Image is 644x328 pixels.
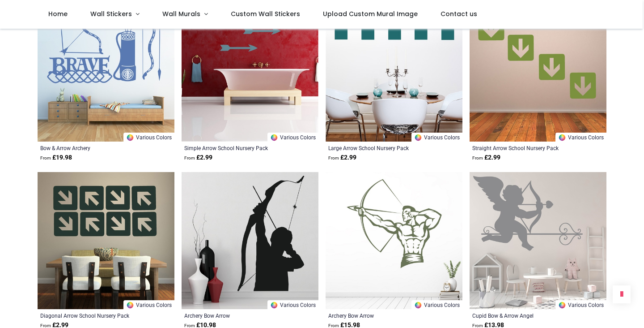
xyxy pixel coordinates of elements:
img: Color Wheel [414,134,422,142]
a: Various Colors [123,300,174,309]
a: Various Colors [267,300,318,309]
span: From [40,155,51,160]
strong: £ 19.98 [40,153,72,162]
img: Cupid Bow & Arrow Angel Wall Sticker [470,172,606,309]
img: Archery Bow Arrow Wall Sticker - Mod5 [326,172,462,309]
span: From [328,323,339,328]
a: Various Colors [555,300,606,309]
span: Home [48,9,68,18]
span: From [184,155,195,160]
span: Wall Murals [162,9,200,18]
span: From [184,323,195,328]
strong: £ 2.99 [328,153,356,162]
img: Diagonal Arrow School Nursery Wall Sticker Pack [38,172,174,309]
a: Various Colors [411,133,462,142]
a: Archery Bow Arrow [184,312,289,319]
a: Diagonal Arrow School Nursery Pack [40,312,145,319]
span: Contact us [441,9,477,18]
span: Upload Custom Mural Image [323,9,418,18]
img: Color Wheel [270,301,278,309]
img: Bow & Arrow Archery Wall Sticker [38,4,174,142]
img: Large Arrow School Nursery Wall Sticker Pack [326,4,462,142]
img: Color Wheel [270,134,278,142]
img: Archery Bow Arrow Wall Sticker - Mod6 [182,172,318,309]
a: Bow & Arrow Archery [40,144,145,151]
span: From [40,323,51,328]
span: From [472,155,483,160]
a: Various Colors [267,133,318,142]
img: Color Wheel [558,134,566,142]
img: Straight Arrow School Nursery Wall Sticker Pack [470,4,606,142]
span: Wall Stickers [90,9,132,18]
strong: £ 2.99 [472,153,500,162]
a: Archery Bow Arrow [328,312,433,319]
a: Straight Arrow School Nursery Pack [472,144,577,151]
a: Large Arrow School Nursery Pack [328,144,433,151]
a: Various Colors [123,133,174,142]
a: Various Colors [411,300,462,309]
img: Color Wheel [414,301,422,309]
span: Custom Wall Stickers [231,9,300,18]
a: Cupid Bow & Arrow Angel [472,312,577,319]
strong: £ 2.99 [184,153,212,162]
a: Various Colors [555,133,606,142]
img: Color Wheel [126,134,134,142]
span: From [472,323,483,328]
img: Color Wheel [126,301,134,309]
a: Simple Arrow School Nursery Pack [184,144,289,151]
img: Color Wheel [558,301,566,309]
img: Simple Arrow School Nursery Wall Sticker Pack [182,4,318,142]
span: From [328,155,339,160]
